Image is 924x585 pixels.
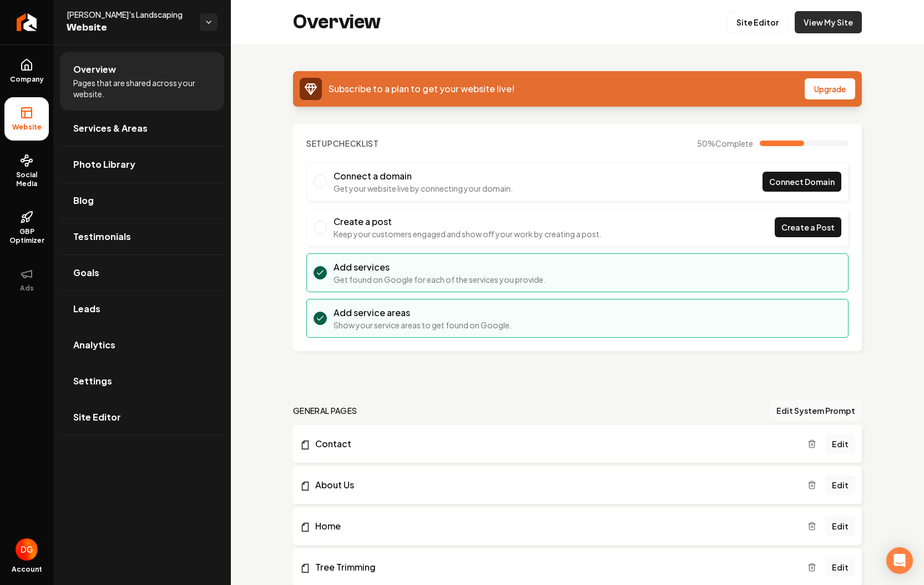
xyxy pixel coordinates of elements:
span: Site Editor [73,411,121,424]
p: Show your service areas to get found on Google. [334,319,512,331]
span: GBP Optimizer [4,227,49,245]
span: Analytics [73,338,115,352]
span: Leads [73,302,100,316]
a: Leads [60,291,224,327]
a: Site Editor [60,399,224,435]
a: Blog [60,183,224,218]
span: Connect Domain [769,176,835,188]
h2: general pages [293,405,357,416]
a: Testimonials [60,219,224,254]
span: Ads [16,284,38,293]
a: Social Media [4,145,49,197]
a: Analytics [60,327,224,363]
a: Edit [825,475,855,495]
p: Keep your customers engaged and show off your work by creating a post. [334,228,602,239]
h3: Add service areas [334,306,512,319]
a: Create a Post [775,217,841,237]
a: GBP Optimizer [4,202,49,254]
button: Edit System Prompt [770,401,862,421]
img: Rebolt Logo [17,13,37,31]
span: Setup [306,138,333,148]
a: View My Site [795,11,862,33]
a: Contact [300,437,807,451]
button: Upgrade [805,78,855,99]
h3: Create a post [334,215,602,228]
span: [PERSON_NAME]'s Landscaping [67,9,191,20]
a: Settings [60,363,224,399]
p: Get your website live by connecting your domain. [334,183,513,194]
a: Company [4,49,49,93]
h2: Overview [293,11,381,33]
a: Site Editor [727,11,788,33]
a: Home [300,519,807,533]
span: Blog [73,194,94,207]
a: Edit [825,434,855,454]
span: Website [67,20,191,36]
h3: Add services [334,261,546,274]
span: Social Media [4,171,49,188]
a: Services & Areas [60,111,224,146]
span: Overview [73,63,116,76]
span: 50 % [697,138,753,149]
a: Tree Trimming [300,561,807,574]
span: Goals [73,266,99,279]
a: Connect Domain [763,172,841,192]
a: Edit [825,557,855,577]
span: Subscribe to a plan to get your website live! [329,83,514,94]
span: Settings [73,374,112,388]
div: Open Intercom Messenger [886,547,913,574]
a: Photo Library [60,147,224,182]
span: Account [12,565,42,574]
span: Website [8,123,46,132]
span: Photo Library [73,158,135,171]
img: Daniel Goldstein [16,538,38,561]
a: About Us [300,478,807,492]
h2: Checklist [306,138,379,149]
a: Goals [60,255,224,291]
span: Create a Post [781,222,835,233]
h3: Connect a domain [334,169,513,183]
a: Edit [825,516,855,536]
button: Open user button [16,538,38,561]
p: Get found on Google for each of the services you provide. [334,274,546,285]
span: Complete [715,138,753,148]
span: Pages that are shared across your website. [73,77,211,99]
span: Services & Areas [73,122,148,135]
span: Company [6,75,48,84]
button: Ads [4,258,49,302]
span: Testimonials [73,230,131,243]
